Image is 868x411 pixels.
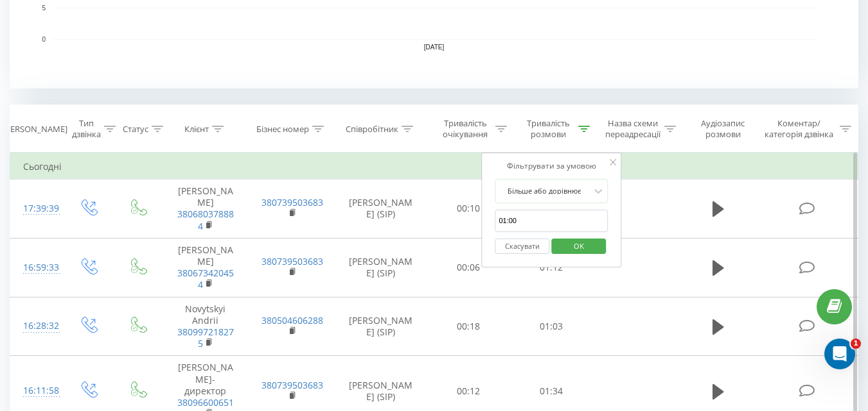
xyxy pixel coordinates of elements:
[163,180,249,239] td: [PERSON_NAME]
[510,297,593,356] td: 01:03
[42,36,46,43] text: 0
[427,180,510,239] td: 00:10
[123,124,148,135] div: Статус
[177,267,234,290] a: 380673420454
[23,196,50,221] div: 17:39:39
[761,118,837,140] div: Коментар/категорія дзвінка
[261,196,323,208] a: 380739503683
[424,44,445,51] text: [DATE]
[495,160,608,172] div: Фільтрувати за умовою
[72,118,101,140] div: Тип дзвінка
[10,154,858,180] td: Сьогодні
[335,297,427,356] td: [PERSON_NAME] (SIP)
[522,118,575,140] div: Тривалість розмови
[23,378,50,403] div: 16:11:58
[184,124,209,135] div: Клієнт
[495,239,549,255] button: Скасувати
[256,124,309,135] div: Бізнес номер
[605,118,661,140] div: Назва схеми переадресації
[163,297,249,356] td: Novytskyi Andrii
[561,236,597,256] span: OK
[261,379,323,391] a: 380739503683
[551,239,606,255] button: OK
[3,124,67,135] div: [PERSON_NAME]
[439,118,492,140] div: Тривалість очікування
[427,297,510,356] td: 00:18
[691,118,756,140] div: Аудіозапис розмови
[261,314,323,326] a: 380504606288
[346,124,398,135] div: Співробітник
[42,4,46,12] text: 5
[23,314,50,339] div: 16:28:32
[163,238,249,297] td: [PERSON_NAME]
[23,255,50,280] div: 16:59:33
[427,238,510,297] td: 00:06
[851,339,861,349] span: 1
[177,326,234,349] a: 380997218275
[335,180,427,239] td: [PERSON_NAME] (SIP)
[824,339,855,369] iframe: Intercom live chat
[261,255,323,267] a: 380739503683
[177,208,234,231] a: 380680378884
[335,238,427,297] td: [PERSON_NAME] (SIP)
[495,210,608,232] input: 00:00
